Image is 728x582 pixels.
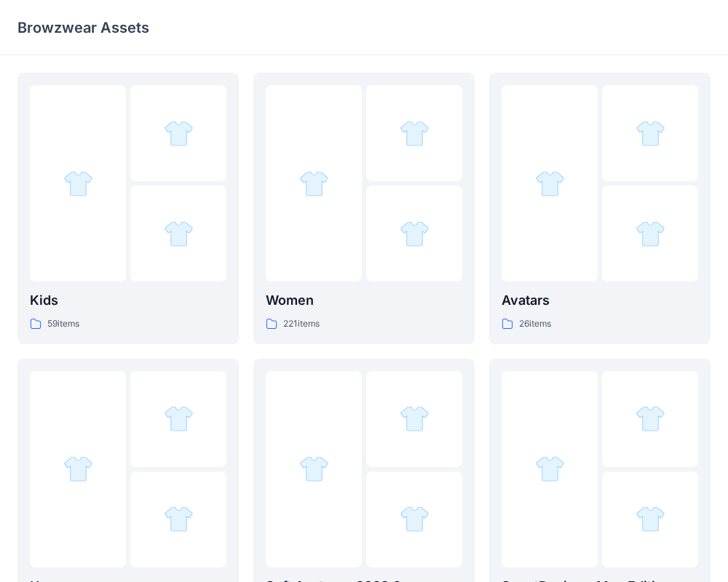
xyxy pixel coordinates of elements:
[400,219,430,249] img: folder 3
[266,290,462,311] p: Women
[63,169,93,199] img: folder 1
[164,119,194,148] img: folder 2
[636,119,665,148] img: folder 2
[636,504,665,534] img: folder 3
[400,119,430,148] img: folder 2
[636,219,665,249] img: folder 3
[47,316,79,332] p: 59 items
[30,290,226,311] p: Kids
[253,73,475,344] a: folder 1folder 2folder 3Women221items
[400,404,430,434] img: folder 2
[519,316,551,332] p: 26 items
[299,454,329,484] img: folder 1
[636,404,665,434] img: folder 2
[283,316,320,332] p: 221 items
[535,169,565,199] img: folder 1
[17,17,149,38] p: Browzwear Assets
[164,504,194,534] img: folder 3
[17,73,239,344] a: folder 1folder 2folder 3Kids59items
[63,454,93,484] img: folder 1
[164,219,194,249] img: folder 3
[489,73,711,344] a: folder 1folder 2folder 3Avatars26items
[299,169,329,199] img: folder 1
[502,290,698,311] p: Avatars
[400,504,430,534] img: folder 3
[535,454,565,484] img: folder 1
[164,404,194,434] img: folder 2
